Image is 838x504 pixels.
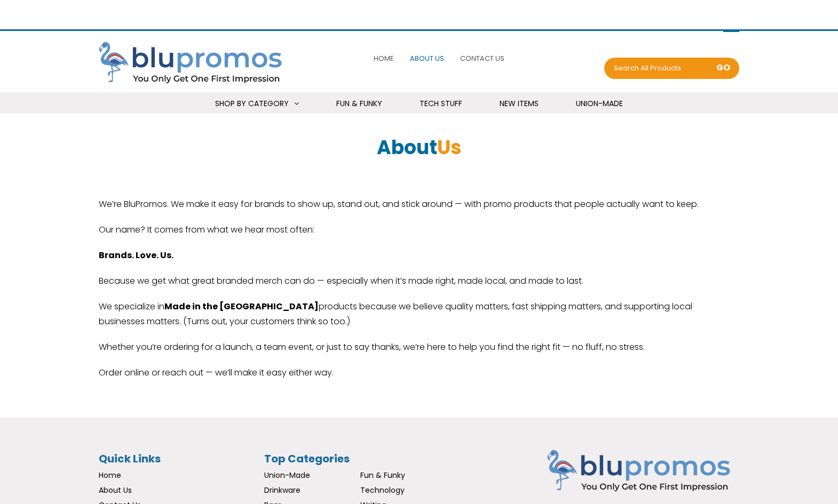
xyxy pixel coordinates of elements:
[374,53,394,63] span: Home
[202,92,312,115] a: Shop By Category
[99,42,291,85] img: Blupromos LLC's Logo
[99,340,739,355] p: Whether you’re ordering for a launch, a team event, or just to say thanks, we’re here to help you...
[164,300,319,313] b: Made in the [GEOGRAPHIC_DATA]
[323,92,396,115] a: Fun & Funky
[99,274,739,289] p: Because we get what great branded merch can do — especially when it’s made right, made local, and...
[420,98,462,109] span: Tech Stuff
[500,98,539,109] span: New Items
[407,47,447,70] a: About Us
[410,53,444,63] span: About Us
[437,134,462,161] span: Us
[486,92,552,115] a: New Items
[563,92,636,115] a: Union-Made
[99,197,739,212] p: We’re BluPromos. We make it easy for brands to show up, stand out, and stick around — with promo ...
[99,140,739,155] h1: About
[336,98,382,109] span: Fun & Funky
[99,299,739,329] p: We specialize in products because we believe quality matters, fast shipping matters, and supporti...
[371,47,397,70] a: Home
[576,98,623,109] span: Union-Made
[460,53,504,63] span: Contact Us
[457,47,507,70] a: Contact Us
[99,249,173,261] b: Brands. Love. Us.
[99,365,739,380] p: Order online or reach out — we’ll make it easy either way.
[99,222,739,237] p: Our name? It comes from what we hear most often:
[406,92,476,115] a: Tech Stuff
[215,98,289,109] span: Shop By Category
